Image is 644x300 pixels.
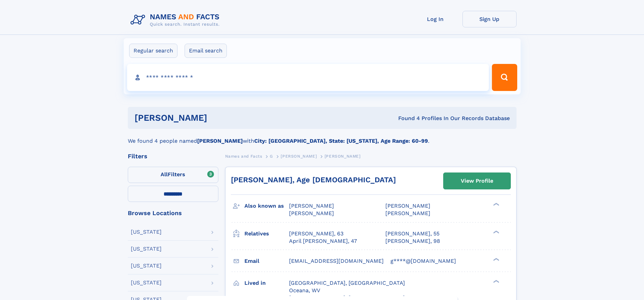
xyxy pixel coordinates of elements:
[385,230,439,237] a: [PERSON_NAME], 55
[492,202,500,207] div: ❯
[131,229,162,235] div: [US_STATE]
[289,237,357,245] a: April [PERSON_NAME], 47
[492,64,517,91] button: Search Button
[254,138,428,144] b: City: [GEOGRAPHIC_DATA], State: [US_STATE], Age Range: 60-99
[135,114,303,122] h1: [PERSON_NAME]
[128,210,218,216] div: Browse Locations
[131,246,162,252] div: [US_STATE]
[131,280,162,285] div: [US_STATE]
[492,279,500,283] div: ❯
[444,173,510,189] a: View Profile
[462,11,517,27] a: Sign Up
[289,287,320,294] span: Oceana, WV
[492,230,500,234] div: ❯
[129,44,177,58] label: Regular search
[325,154,361,159] span: [PERSON_NAME]
[385,203,430,209] span: [PERSON_NAME]
[270,154,273,159] span: G
[289,230,343,237] a: [PERSON_NAME], 63
[127,64,489,91] input: search input
[289,203,334,209] span: [PERSON_NAME]
[225,152,262,160] a: Names and Facts
[231,176,396,184] a: [PERSON_NAME], Age [DEMOGRAPHIC_DATA]
[385,210,430,216] span: [PERSON_NAME]
[289,258,384,264] span: [EMAIL_ADDRESS][DOMAIN_NAME]
[128,129,517,145] div: We found 4 people named with .
[461,173,493,189] div: View Profile
[128,153,218,159] div: Filters
[197,138,243,144] b: [PERSON_NAME]
[385,237,440,245] a: [PERSON_NAME], 98
[289,280,405,286] span: [GEOGRAPHIC_DATA], [GEOGRAPHIC_DATA]
[131,263,162,269] div: [US_STATE]
[161,171,168,178] span: All
[128,11,225,29] img: Logo Names and Facts
[244,228,289,239] h3: Relatives
[244,200,289,212] h3: Also known as
[408,11,462,27] a: Log In
[270,152,273,160] a: G
[281,152,317,160] a: [PERSON_NAME]
[128,167,218,183] label: Filters
[492,257,500,261] div: ❯
[244,255,289,267] h3: Email
[185,44,227,58] label: Email search
[303,115,510,122] div: Found 4 Profiles In Our Records Database
[244,277,289,289] h3: Lived in
[281,154,317,159] span: [PERSON_NAME]
[289,210,334,216] span: [PERSON_NAME]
